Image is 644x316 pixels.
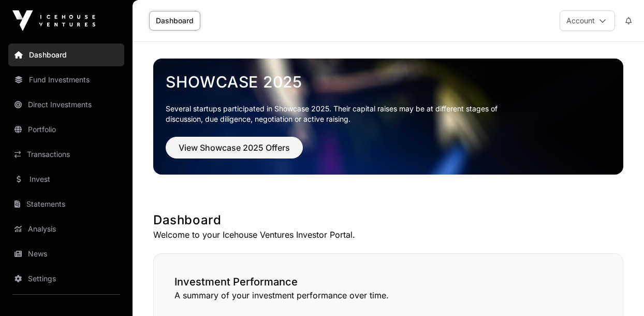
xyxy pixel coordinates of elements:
a: Statements [8,193,124,216]
button: View Showcase 2025 Offers [166,137,303,159]
a: Dashboard [8,44,124,66]
p: A summary of your investment performance over time. [174,289,602,301]
h2: Investment Performance [174,275,602,289]
img: Showcase 2025 [153,59,623,175]
a: Transactions [8,143,124,166]
a: Fund Investments [8,68,124,91]
p: Welcome to your Icehouse Ventures Investor Portal. [153,228,623,241]
h1: Dashboard [153,212,623,228]
img: Icehouse Ventures Logo [12,10,95,31]
a: Invest [8,168,124,191]
a: Portfolio [8,118,124,141]
a: Showcase 2025 [166,73,611,91]
span: View Showcase 2025 Offers [179,141,290,154]
a: Direct Investments [8,93,124,116]
button: Account [560,10,615,31]
a: Settings [8,267,124,290]
a: News [8,242,124,265]
a: View Showcase 2025 Offers [166,147,303,157]
p: Several startups participated in Showcase 2025. Their capital raises may be at different stages o... [166,104,514,124]
a: Dashboard [149,11,200,31]
a: Analysis [8,218,124,240]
